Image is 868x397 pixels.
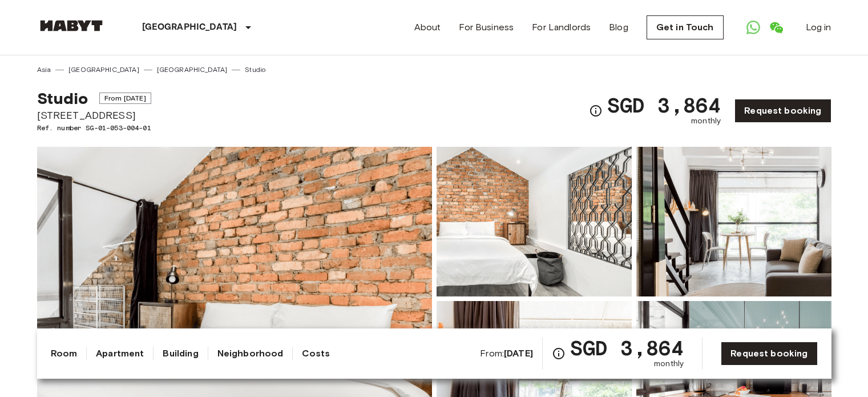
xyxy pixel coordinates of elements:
a: Costs [302,347,330,360]
b: [DATE] [504,348,533,359]
span: [STREET_ADDRESS] [37,108,151,123]
span: SGD 3,864 [570,338,684,358]
a: Get in Touch [647,15,724,39]
a: Asia [37,65,51,75]
a: For Landlords [532,21,591,34]
a: Studio [245,65,265,75]
a: [GEOGRAPHIC_DATA] [68,65,139,75]
span: From [DATE] [99,93,151,104]
svg: Check cost overview for full price breakdown. Please note that discounts apply to new joiners onl... [552,347,566,360]
span: monthly [691,115,721,127]
a: Room [51,347,78,360]
a: Request booking [721,342,817,366]
a: About [414,21,441,34]
span: From: [480,347,533,360]
a: Blog [609,21,628,34]
a: Neighborhood [217,347,284,360]
a: Request booking [734,99,831,123]
span: monthly [654,358,684,370]
a: Building [163,347,198,360]
a: Open WhatsApp [742,16,765,39]
img: Habyt [37,20,106,31]
span: Ref. number SG-01-053-004-01 [37,123,151,133]
svg: Check cost overview for full price breakdown. Please note that discounts apply to new joiners onl... [589,104,603,118]
a: Open WeChat [765,16,788,39]
a: For Business [459,21,514,34]
a: [GEOGRAPHIC_DATA] [157,65,228,75]
a: Log in [806,21,831,34]
img: Picture of unit SG-01-053-004-01 [437,147,632,296]
span: Studio [37,89,88,108]
a: Apartment [96,347,144,360]
span: SGD 3,864 [607,95,721,115]
p: [GEOGRAPHIC_DATA] [142,21,237,34]
img: Picture of unit SG-01-053-004-01 [636,147,831,296]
